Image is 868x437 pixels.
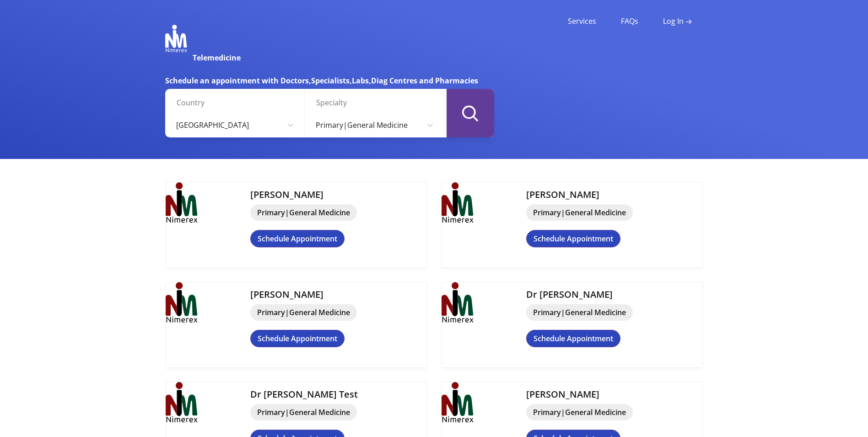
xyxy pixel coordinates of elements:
span: Primary|General Medicine [526,404,633,421]
span: Primary|General Medicine [250,404,357,421]
img: img [166,282,198,322]
a: [PERSON_NAME] [250,188,323,201]
a: Schedule Appointment [526,330,620,347]
a: Log in [663,17,692,26]
a: Dr [PERSON_NAME] [526,288,613,300]
img: img [442,282,474,322]
img: Nimerex [165,25,187,52]
span: Primary|General Medicine [250,204,357,221]
label: Country [177,97,300,108]
img: img [442,382,474,422]
a: [PERSON_NAME] [526,388,599,400]
span: Primary|General Medicine [526,304,633,321]
span: Primary|General Medicine [250,304,357,321]
a: [PERSON_NAME] [526,188,599,201]
a: Dr [PERSON_NAME] Test [250,388,358,400]
img: img [166,182,198,223]
label: Specialty [316,97,439,108]
a: [PERSON_NAME] [250,288,323,300]
a: Schedule Appointment [250,230,345,247]
a: Services [568,17,596,26]
img: img [166,382,198,422]
span: Primary|General Medicine [526,204,633,221]
h6: Schedule an appointment with Doctors,Specialists,Labs,Diag Centres and Pharmacies [165,76,494,85]
a: Schedule Appointment [526,230,620,247]
a: Schedule Appointment [250,330,345,347]
img: img [442,182,474,223]
a: FAQs [621,17,638,26]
